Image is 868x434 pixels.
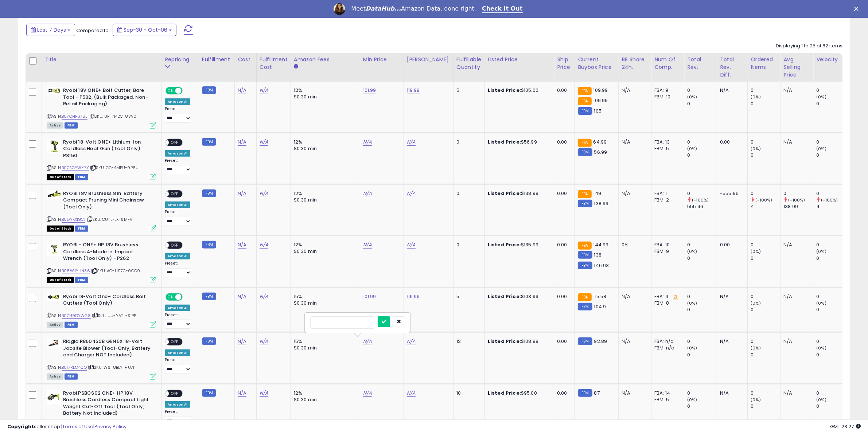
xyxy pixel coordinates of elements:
div: 555.96 [687,203,717,210]
small: (0%) [687,146,697,152]
div: ASIN: [47,242,156,282]
a: N/A [363,390,372,397]
a: N/A [407,338,416,345]
a: N/A [238,138,246,146]
div: 0 [687,101,717,107]
a: N/A [363,138,372,146]
span: 64.99 [593,138,607,145]
span: 115.58 [593,293,607,300]
div: $95.00 [488,390,548,396]
small: FBA [578,190,591,198]
div: 0 [456,190,479,197]
small: FBM [578,303,592,310]
b: Ryobi PSBCS02 ONE+ HP 18V Brushless Cordless Compact Light Weight Cut-Off Tool (Tool Only, Batter... [63,390,152,419]
img: 31-6aqafpdL._SL40_.jpg [47,242,61,256]
small: FBM [578,251,592,259]
div: 12% [294,190,354,197]
div: 0 [687,338,717,345]
small: (0%) [816,345,826,351]
a: B07QHP678J [62,113,87,120]
div: Amazon AI [165,305,190,311]
span: 56.99 [594,149,607,156]
div: 0 [751,255,780,262]
small: (-100%) [821,197,838,203]
div: 0 [783,190,813,197]
a: N/A [407,190,416,197]
a: N/A [260,241,268,249]
span: 138 [594,251,602,258]
a: B08WJYHN36 [62,268,90,274]
div: $0.30 min [294,145,354,152]
div: FBM: 8 [654,300,678,306]
div: $0.30 min [294,396,354,403]
div: 0 [751,87,780,94]
a: N/A [363,241,372,249]
span: | SKU: AO-H97C-0GO9 [91,268,140,274]
div: Ship Price [557,56,572,71]
div: Repricing [165,56,196,63]
small: (0%) [816,300,826,306]
div: 138.99 [783,203,813,210]
small: FBM [202,138,216,146]
span: OFF [169,390,180,396]
div: 12% [294,87,354,94]
div: 0 [687,152,717,159]
span: | SKU: UR-N42C-8VV0 [89,113,136,119]
div: 0 [816,101,846,107]
div: ASIN: [47,87,156,128]
span: | SKU: GG-4MBU-9P6U [90,165,139,171]
div: 4 [816,203,846,210]
div: FBA: 11 [654,293,678,300]
a: N/A [238,190,246,197]
small: FBM [202,337,216,345]
div: $105.00 [488,87,548,94]
div: 0 [816,390,846,396]
span: Sep-30 - Oct-06 [124,26,167,34]
div: 0 [687,190,717,197]
small: FBM [202,389,216,397]
small: (0%) [751,146,761,152]
b: Ryobi 18-Volt One+ Cordless Bolt Cutters (Tool Only) [63,293,152,309]
span: Compared to: [76,27,110,34]
small: FBM [202,241,216,249]
a: N/A [407,241,416,249]
div: $138.99 [488,190,548,197]
div: 0% [622,242,646,248]
small: FBM [578,107,592,115]
a: N/A [260,190,268,197]
img: 41fRLe1zcnL._SL40_.jpg [47,139,61,153]
div: $56.99 [488,139,548,145]
div: 0.00 [720,139,742,145]
b: Ryobi 18V ONE+ Bolt Cutter, Bare Tool - P592, (Bulk Packaged, Non-Retail Packaging) [63,87,152,109]
span: 109.99 [593,87,608,94]
a: N/A [260,293,268,300]
div: Close [854,7,861,11]
a: N/A [363,338,372,345]
small: FBA [578,293,591,301]
a: N/A [260,338,268,345]
div: Amazon AI [165,150,190,157]
div: Total Rev. Diff. [720,56,744,79]
span: FBM [65,322,78,328]
span: | SKU: CU-L7LX-6MFV [86,216,132,222]
div: 0 [816,152,846,159]
img: 31RBIuR4R+L._SL40_.jpg [47,87,61,95]
div: Preset: [165,357,193,374]
div: FBA: n/a [654,338,678,345]
div: N/A [720,293,742,300]
span: ON [166,294,175,300]
div: Amazon AI [165,98,190,105]
div: 0.00 [557,242,569,248]
span: OFF [169,139,180,145]
div: N/A [622,293,646,300]
div: FBM: 2 [654,197,678,203]
div: 0 [751,190,780,197]
b: Listed Price: [488,87,521,94]
div: $0.30 min [294,197,354,203]
div: $135.99 [488,242,548,248]
div: -555.96 [720,190,742,197]
div: 0 [816,87,846,94]
div: N/A [783,242,807,248]
div: $0.30 min [294,345,354,351]
div: Current Buybox Price [578,56,615,71]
